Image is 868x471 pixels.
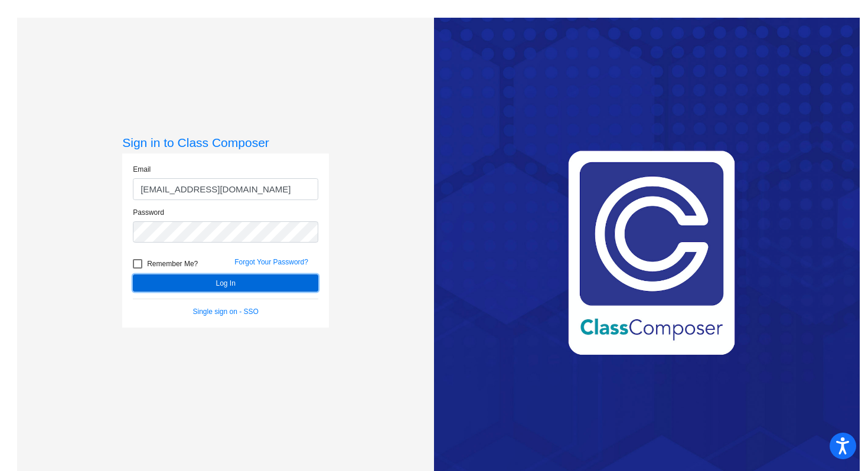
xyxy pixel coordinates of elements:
span: Remember Me? [147,257,198,271]
label: Email [133,164,151,175]
button: Log In [133,274,318,292]
label: Password [133,207,164,218]
h3: Sign in to Class Composer [122,135,329,150]
a: Forgot Your Password? [234,258,308,266]
a: Single sign on - SSO [193,308,259,316]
